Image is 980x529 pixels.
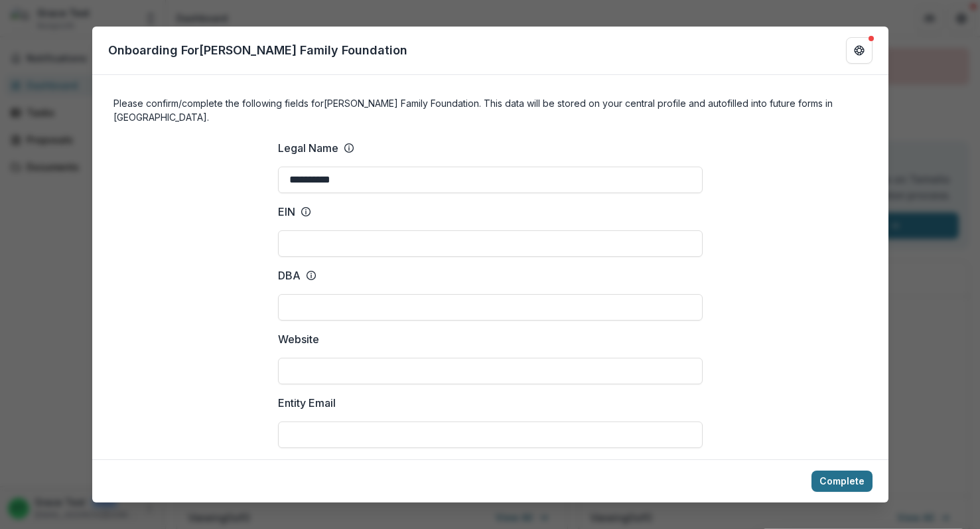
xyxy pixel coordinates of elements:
[278,267,301,283] p: DBA
[278,204,295,220] p: EIN
[278,395,336,411] p: Entity Email
[278,459,316,475] p: Mission
[846,37,873,64] button: Get Help
[278,140,338,156] p: Legal Name
[811,471,873,492] button: Complete
[113,96,867,124] h4: Please confirm/complete the following fields for [PERSON_NAME] Family Foundation . This data will...
[278,331,319,347] p: Website
[108,41,407,59] p: Onboarding For [PERSON_NAME] Family Foundation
